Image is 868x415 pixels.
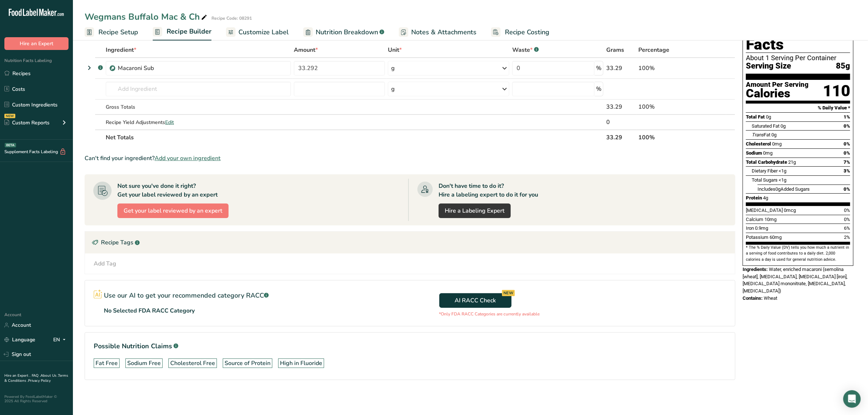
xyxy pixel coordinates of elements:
span: Get your label reviewed by an expert [124,206,222,215]
span: 0% [844,207,850,213]
div: 100% [638,102,699,111]
span: Ingredient [106,46,136,54]
span: 0% [844,150,850,156]
span: 0g [775,186,781,192]
div: Recipe Tags [85,232,735,253]
span: Water, enriched macaroni (semolina [wheat], [MEDICAL_DATA], [MEDICAL_DATA] [iron], [MEDICAL_DATA]... [743,267,848,294]
h1: Possible Nutrition Claims [94,341,726,351]
p: Use our AI to get your recommended category RACC [104,291,269,300]
div: 100% [638,64,699,73]
span: Amount [294,46,318,54]
span: 7% [844,159,850,165]
div: About 1 Serving Per Container [746,54,850,62]
span: 60mg [770,234,782,240]
span: Recipe Costing [505,27,549,37]
span: 0mg [763,150,772,156]
div: EN [53,336,69,344]
span: Contains: [743,295,763,301]
a: Hire a Labeling Expert [439,203,511,218]
p: No Selected FDA RACC Category [104,306,195,315]
th: Net Totals [104,129,605,145]
a: FAQ . [32,373,40,378]
div: Gross Totals [106,103,291,111]
span: 21g [788,159,796,165]
th: 100% [637,129,700,145]
div: Waste [512,46,539,54]
div: 0 [606,118,635,127]
span: Fat [752,132,770,137]
span: Ingredients: [743,267,768,272]
span: <1g [779,168,786,174]
div: Add Tag [94,259,116,268]
span: 4g [763,195,768,201]
div: BETA [5,143,16,147]
span: Add your own ingredient [155,154,221,163]
span: 0% [844,141,850,147]
span: 0% [844,217,850,222]
span: Unit [388,46,402,54]
div: Recipe Code: 08291 [211,15,252,22]
a: Recipe Costing [491,24,549,40]
div: Don't have time to do it? Hire a labeling expert to do it for you [439,182,538,199]
span: Total Carbohydrate [746,159,787,165]
span: AI RACC Check [455,296,496,305]
img: Sub Recipe [110,66,115,71]
a: About Us . [40,373,58,378]
span: [MEDICAL_DATA] [746,207,783,213]
span: 0g [781,123,786,129]
section: * The % Daily Value (DV) tells you how much a nutrient in a serving of food contributes to a dail... [746,245,850,263]
div: Open Intercom Messenger [843,390,861,408]
a: Hire an Expert . [4,373,30,378]
div: NEW [4,114,15,118]
div: 33.29 [606,64,635,73]
span: Includes Added Sugars [758,186,810,192]
span: <1g [779,177,786,183]
div: 110 [823,81,850,101]
p: *Only FDA RACC Categories are currently available [439,311,540,317]
span: Recipe Setup [98,27,138,37]
span: Saturated Fat [752,123,779,129]
span: 0% [844,123,850,129]
span: Notes & Attachments [411,27,476,37]
i: Trans [752,132,764,137]
div: g [391,64,395,73]
div: Not sure you've done it right? Get your label reviewed by an expert [117,182,218,199]
h1: Nutrition Facts [746,19,850,53]
span: Cholesterol [746,141,771,147]
span: 10mg [764,217,776,222]
div: NEW [502,290,515,296]
span: 3% [844,168,850,174]
th: 33.29 [605,129,637,145]
span: Iron [746,225,754,231]
a: Language [4,333,35,346]
span: Nutrition Breakdown [316,27,378,37]
div: Fat Free [96,359,118,368]
span: Wheat [764,295,777,301]
span: Grams [606,46,624,54]
div: g [391,85,395,93]
a: Recipe Setup [85,24,138,40]
span: 85g [836,62,850,71]
div: Macaroni Sub [118,64,209,73]
span: 0g [771,132,776,137]
div: Wegmans Buffalo Mac & Ch [85,10,209,23]
span: Customize Label [238,27,289,37]
div: Cholesterol Free [170,359,215,368]
input: Add Ingredient [106,82,291,96]
a: Notes & Attachments [399,24,476,40]
span: Calcium [746,217,763,222]
a: Privacy Policy [28,378,51,383]
div: Source of Protein [225,359,270,368]
span: 0% [844,186,850,192]
a: Recipe Builder [153,23,211,41]
span: Dietary Fiber [752,168,778,174]
span: Recipe Builder [167,27,211,36]
span: 6% [844,225,850,231]
button: AI RACC Check NEW [439,293,511,308]
a: Terms & Conditions . [4,373,68,383]
span: Total Fat [746,114,765,120]
span: Edit [165,119,174,126]
span: 0mcg [784,207,796,213]
button: Hire an Expert [4,37,69,50]
div: Amount Per Serving [746,81,809,88]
